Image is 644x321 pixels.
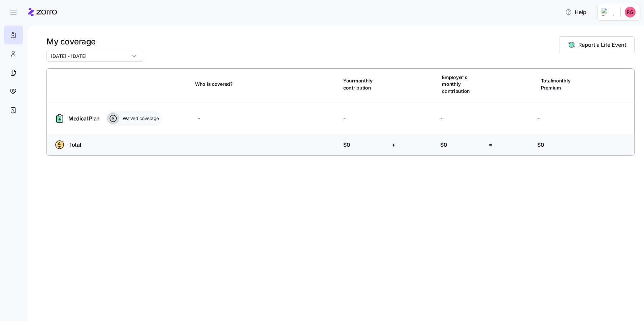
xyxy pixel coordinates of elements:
span: Your monthly contribution [343,77,387,91]
span: - [440,114,443,123]
span: $0 [440,141,447,149]
span: Employer's monthly contribution [442,74,486,95]
button: Report a Life Event [559,36,635,53]
span: + [392,141,395,149]
span: Total monthly Premium [541,77,585,91]
span: - [198,114,200,123]
span: $0 [343,141,350,149]
img: Employer logo [602,8,615,16]
span: - [343,114,346,123]
img: 6ff3cb32971c95ef7f16a7fefe890eb7 [625,7,636,17]
span: Help [565,8,586,16]
button: Help [560,5,592,19]
span: Report a Life Event [578,41,626,49]
span: Total [68,141,81,149]
span: = [489,141,492,149]
span: $0 [537,141,544,149]
span: Who is covered? [195,81,233,87]
span: Waived coverage [121,115,159,122]
span: - [537,114,540,123]
span: Medical Plan [68,114,100,123]
h1: My coverage [46,36,143,47]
